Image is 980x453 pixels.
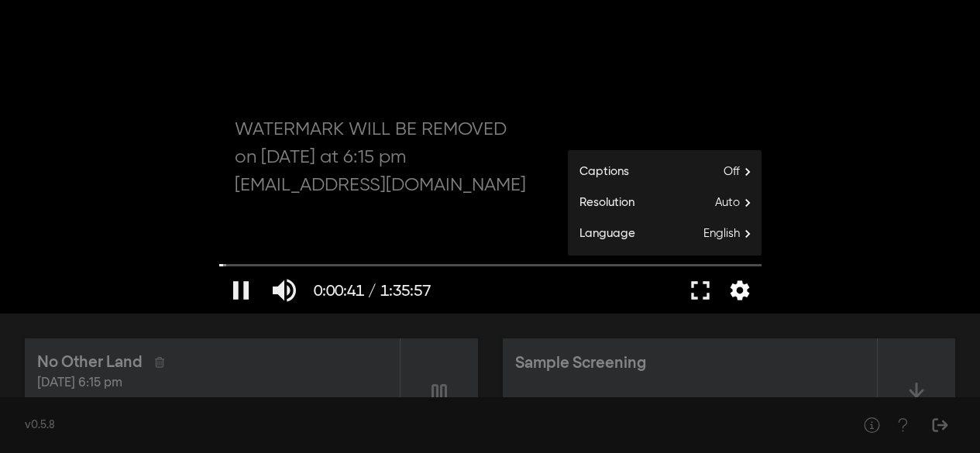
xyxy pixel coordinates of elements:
[724,160,762,184] span: Off
[568,187,762,218] button: Resolution
[924,410,955,441] button: Sign Out
[568,163,629,181] span: Captions
[37,374,387,393] div: [DATE] 6:15 pm
[679,267,722,314] button: Full screen
[219,267,263,314] button: Pause
[568,218,762,249] button: Language
[722,267,758,314] button: More settings
[515,352,646,375] div: Sample Screening
[263,267,306,314] button: Mute
[306,267,438,314] button: 0:00:41 / 1:35:57
[856,410,887,441] button: Help
[887,410,918,441] button: Help
[715,191,762,214] span: Auto
[568,194,634,212] span: Resolution
[37,351,143,374] div: No Other Land
[703,222,762,245] span: English
[25,417,825,434] div: v0.5.8
[568,225,635,243] span: Language
[568,156,762,187] button: Captions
